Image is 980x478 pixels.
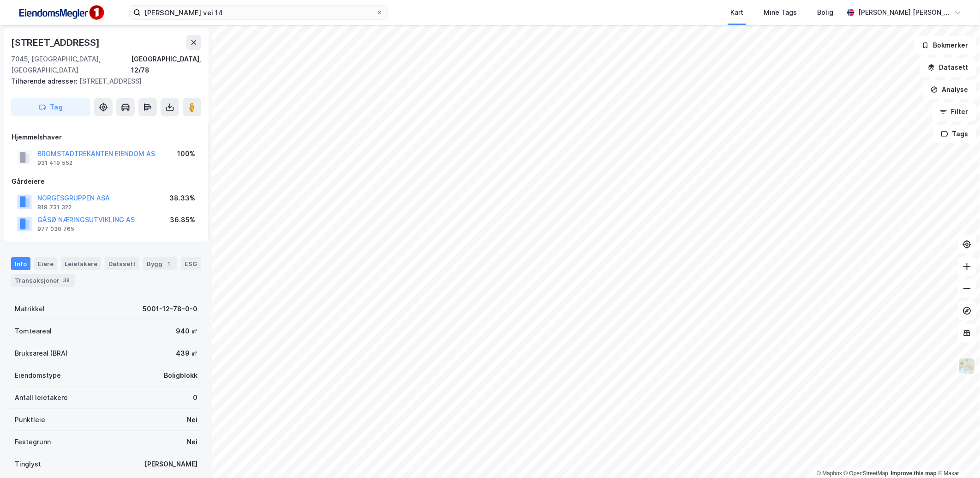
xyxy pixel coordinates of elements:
div: 100% [177,148,195,159]
div: 1 [164,259,173,268]
div: Nei [187,414,197,425]
button: Bokmerker [914,36,976,54]
button: Tags [933,125,976,143]
div: Matrikkel [15,303,45,315]
div: [GEOGRAPHIC_DATA], 12/78 [131,54,201,76]
div: Info [11,257,30,270]
div: Eiendomstype [15,370,61,381]
div: Mine Tags [764,7,797,18]
div: Punktleie [15,414,45,425]
div: Hjemmelshaver [12,132,201,143]
div: [STREET_ADDRESS] [11,35,102,50]
img: F4PB6Px+NJ5v8B7XTbfpPpyloAAAAASUVORK5CYII= [15,2,107,23]
div: ESG [181,257,201,270]
div: 819 731 322 [37,204,72,211]
div: Tomteareal [15,326,52,337]
div: Boligblokk [164,370,197,381]
a: Mapbox [817,470,842,477]
div: 0 [193,392,197,403]
div: Antall leietakere [15,392,68,403]
div: Bolig [817,7,833,18]
div: 38 [61,276,72,285]
div: 439 ㎡ [176,348,197,359]
div: Bygg [143,257,177,270]
input: Søk på adresse, matrikkel, gårdeiere, leietakere eller personer [141,6,376,19]
button: Analyse [923,80,976,99]
img: Z [958,357,976,375]
div: Festegrunn [15,436,51,448]
div: Datasett [105,257,139,270]
span: Tilhørende adresser: [11,77,79,85]
a: Improve this map [891,470,937,477]
div: Kart [730,7,743,18]
button: Datasett [920,58,976,77]
div: Eiere [34,257,57,270]
a: OpenStreetMap [844,470,889,477]
div: 7045, [GEOGRAPHIC_DATA], [GEOGRAPHIC_DATA] [11,54,131,76]
div: 36.85% [170,214,195,225]
div: 38.33% [169,193,195,204]
div: [PERSON_NAME] [PERSON_NAME] [858,7,950,18]
div: Bruksareal (BRA) [15,348,68,359]
div: 5001-12-78-0-0 [143,303,197,315]
button: Filter [932,103,976,121]
iframe: Chat Widget [934,434,980,478]
div: Leietakere [61,257,101,270]
div: [STREET_ADDRESS] [11,76,194,87]
div: Kontrollprogram for chat [934,434,980,478]
div: Gårdeiere [12,176,201,187]
div: Nei [187,436,197,448]
div: Transaksjoner [11,274,75,287]
div: [PERSON_NAME] [144,459,197,470]
div: 940 ㎡ [176,326,197,337]
button: Tag [11,98,90,116]
div: 931 419 552 [37,159,72,167]
div: Tinglyst [15,459,41,470]
div: 977 030 765 [37,225,74,233]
